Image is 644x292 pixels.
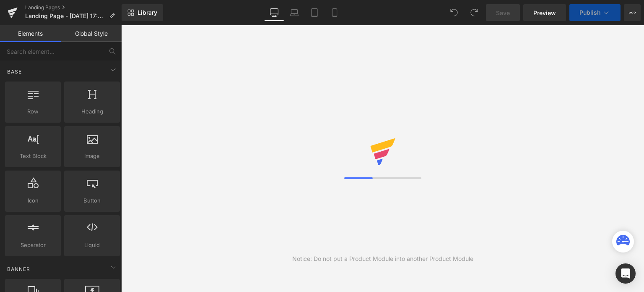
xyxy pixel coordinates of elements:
span: Publish [579,9,600,16]
span: Text Block [8,152,58,160]
span: Liquid [67,241,117,250]
span: Image [67,152,117,160]
span: Library [138,9,157,16]
button: Publish [569,4,621,21]
a: Tablet [304,4,325,21]
a: Laptop [284,4,304,21]
div: Open Intercom Messenger [615,263,636,284]
span: Save [496,8,510,17]
a: Global Style [61,25,122,42]
button: Undo [446,4,462,21]
span: Heading [67,107,117,116]
span: Icon [8,196,58,205]
a: Preview [523,4,566,21]
div: Notice: Do not put a Product Module into another Product Module [292,254,473,263]
span: Banner [6,265,31,273]
a: New Library [122,4,163,21]
button: Redo [466,4,483,21]
span: Separator [8,241,58,250]
a: Landing Pages [25,4,122,11]
span: Button [67,196,117,205]
span: Landing Page - [DATE] 17:33:47 [25,13,106,19]
a: Mobile [325,4,345,21]
button: More [624,4,641,21]
a: Desktop [264,4,284,21]
span: Preview [533,8,556,17]
span: Base [6,68,23,76]
span: Row [8,107,58,116]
